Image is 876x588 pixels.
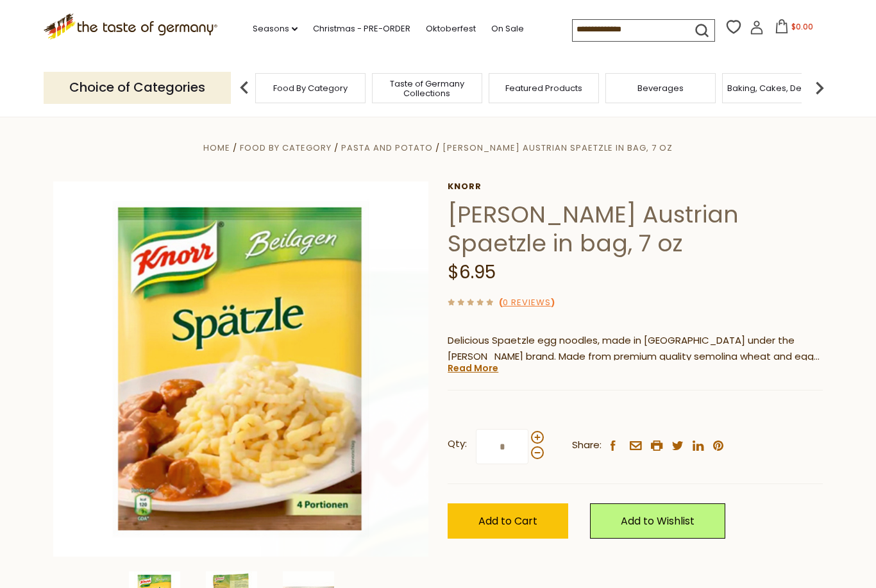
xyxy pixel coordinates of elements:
[499,296,555,308] span: ( )
[727,83,827,93] a: Baking, Cakes, Desserts
[476,429,528,464] input: Qty:
[442,142,673,154] a: [PERSON_NAME] Austrian Spaetzle in bag, 7 oz
[766,19,821,38] button: $0.00
[478,514,537,528] span: Add to Cart
[491,22,524,36] a: On Sale
[203,142,230,154] a: Home
[448,333,823,365] p: Delicious Spaetzle egg noodles, made in [GEOGRAPHIC_DATA] under the [PERSON_NAME] brand. Made fro...
[53,181,428,557] img: Knorr Austrian Spaetzle in bag, 7 oz
[448,200,823,258] h1: [PERSON_NAME] Austrian Spaetzle in bag, 7 oz
[448,362,498,374] a: Read More
[807,75,832,101] img: next arrow
[572,437,602,453] span: Share:
[426,22,476,36] a: Oktoberfest
[273,83,348,93] a: Food By Category
[240,142,332,154] a: Food By Category
[505,83,582,93] a: Featured Products
[448,436,467,452] strong: Qty:
[791,21,813,32] span: $0.00
[313,22,410,36] a: Christmas - PRE-ORDER
[448,181,823,192] a: Knorr
[341,142,433,154] a: Pasta and Potato
[253,22,298,36] a: Seasons
[590,503,725,539] a: Add to Wishlist
[448,503,568,539] button: Add to Cart
[376,79,478,98] a: Taste of Germany Collections
[232,75,257,101] img: previous arrow
[44,72,231,103] p: Choice of Categories
[503,296,551,310] a: 0 Reviews
[637,83,684,93] a: Beverages
[448,260,496,285] span: $6.95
